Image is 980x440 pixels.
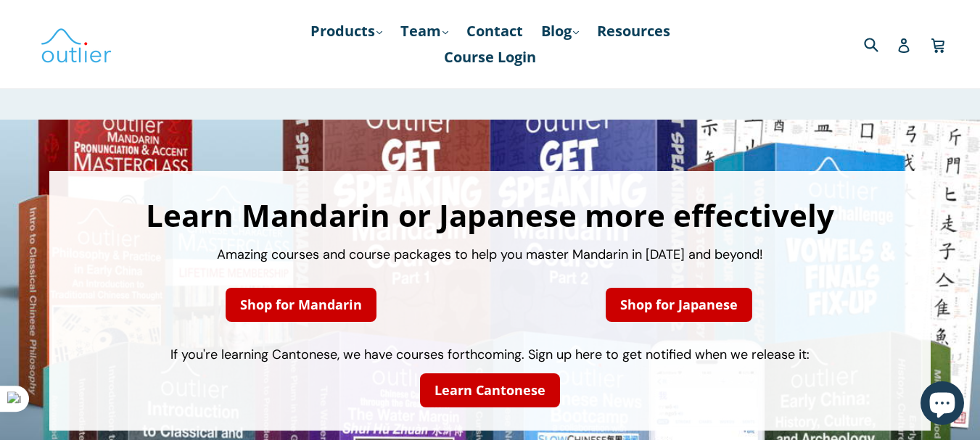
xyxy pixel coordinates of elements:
[217,246,763,263] span: Amazing courses and course packages to help you master Mandarin in [DATE] and beyond!
[590,18,678,44] a: Resources
[916,381,968,428] inbox-online-store-chat: Shopify online store chat
[420,373,560,407] a: Learn Cantonese
[170,346,810,363] span: If you're learning Cantonese, we have courses forthcoming. Sign up here to get notified when we r...
[459,18,530,44] a: Contact
[860,29,900,59] input: Search
[534,18,586,44] a: Blog
[437,44,543,70] a: Course Login
[226,288,376,322] a: Shop for Mandarin
[606,288,752,322] a: Shop for Japanese
[303,18,390,44] a: Products
[64,200,917,231] h1: Learn Mandarin or Japanese more effectively
[393,18,456,44] a: Team
[40,23,112,65] img: Outlier Linguistics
